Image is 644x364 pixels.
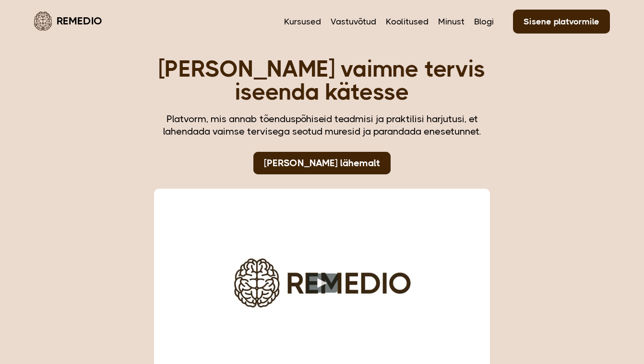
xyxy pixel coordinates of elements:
a: Koolitused [386,15,429,28]
h1: [PERSON_NAME] vaimne tervis iseenda kätesse [154,57,490,103]
a: [PERSON_NAME] lähemalt [253,152,391,174]
a: Blogi [474,15,494,28]
div: Platvorm, mis annab tõenduspõhiseid teadmisi ja praktilisi harjutusi, et lahendada vaimse tervise... [154,113,490,138]
a: Sisene platvormile [513,10,610,34]
a: Kursused [284,15,321,28]
a: Minust [438,15,465,28]
img: Remedio logo [34,11,52,31]
a: Vastuvõtud [331,15,376,28]
button: Play video [307,273,338,293]
a: Remedio [34,10,102,32]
